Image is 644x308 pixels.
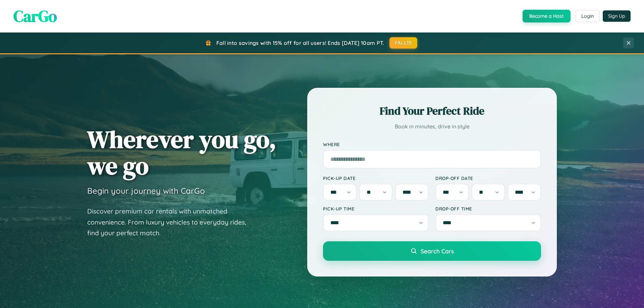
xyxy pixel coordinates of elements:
span: Search Cars [421,247,454,255]
button: Search Cars [323,241,541,261]
p: Discover premium car rentals with unmatched convenience. From luxury vehicles to everyday rides, ... [87,206,255,239]
label: Pick-up Date [323,175,429,181]
button: Sign Up [603,10,631,22]
label: Pick-up Time [323,206,429,211]
button: FALL15 [389,37,418,49]
button: Become a Host [523,10,571,22]
label: Drop-off Date [435,175,541,181]
span: Fall into savings with 15% off for all users! Ends [DATE] 10am PT. [216,40,384,46]
h2: Find Your Perfect Ride [323,104,541,118]
h3: Begin your journey with CarGo [87,186,205,196]
label: Where [323,141,541,147]
h1: Wherever you go, we go [87,126,276,179]
button: Login [576,10,599,22]
label: Drop-off Time [435,206,541,211]
span: CarGo [13,5,57,27]
p: Book in minutes, drive in style [323,122,541,131]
